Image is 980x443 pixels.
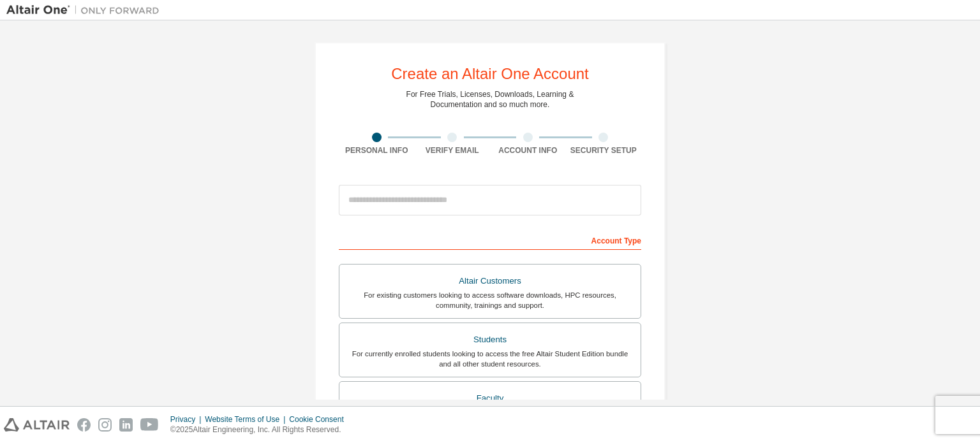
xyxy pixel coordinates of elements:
div: Security Setup [566,145,642,156]
div: Altair Customers [347,272,633,290]
div: Account Type [339,229,641,250]
img: youtube.svg [140,418,159,432]
img: linkedin.svg [119,418,133,432]
div: Students [347,331,633,349]
div: Website Terms of Use [205,414,289,425]
div: Personal Info [339,145,415,156]
img: facebook.svg [77,418,91,432]
div: Create an Altair One Account [391,66,589,82]
p: © 2025 Altair Engineering, Inc. All Rights Reserved. [170,425,352,435]
div: Cookie Consent [289,414,351,425]
img: instagram.svg [98,418,112,432]
div: For currently enrolled students looking to access the free Altair Student Edition bundle and all ... [347,349,633,369]
div: Verify Email [415,145,491,156]
img: altair_logo.svg [4,418,70,432]
img: Altair One [6,4,166,17]
div: Faculty [347,389,633,407]
div: Account Info [490,145,566,156]
div: Privacy [170,414,205,425]
div: For Free Trials, Licenses, Downloads, Learning & Documentation and so much more. [406,89,574,110]
div: For existing customers looking to access software downloads, HPC resources, community, trainings ... [347,290,633,310]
